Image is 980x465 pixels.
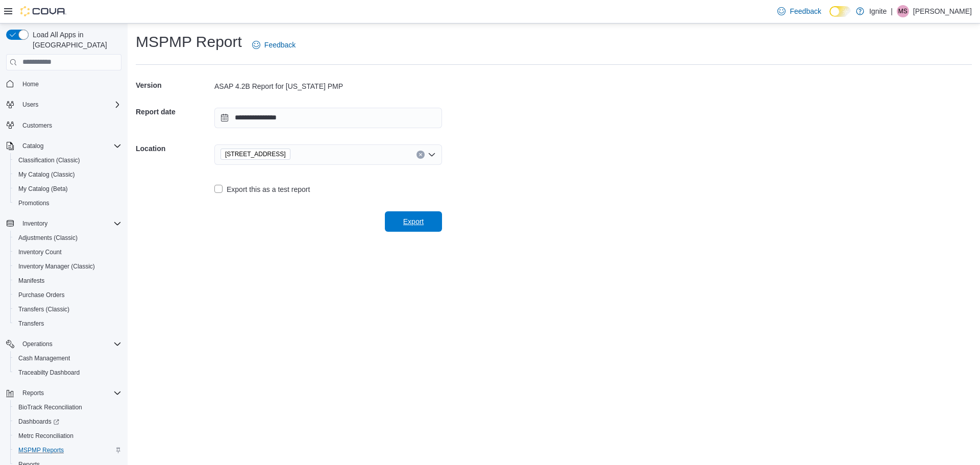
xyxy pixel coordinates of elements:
button: Operations [18,338,57,350]
span: Feedback [264,40,296,50]
span: Transfers (Classic) [14,303,121,315]
a: BioTrack Reconciliation [14,401,86,413]
button: BioTrack Reconciliation [10,400,126,414]
span: My Catalog (Classic) [14,168,121,181]
a: Feedback [248,35,300,55]
button: My Catalog (Classic) [10,167,126,182]
a: Manifests [14,275,48,287]
span: Classification (Classic) [18,156,80,164]
span: Adjustments (Classic) [14,232,121,244]
span: Inventory Count [14,246,121,258]
span: Promotions [14,197,121,209]
button: My Catalog (Beta) [10,182,126,196]
button: Manifests [10,274,126,288]
a: Dashboards [14,415,63,428]
span: My Catalog (Classic) [18,170,75,179]
span: [STREET_ADDRESS] [225,149,286,159]
span: Inventory Manager (Classic) [18,262,95,271]
span: 2172 A Street [220,149,290,160]
span: Manifests [14,275,121,287]
p: [PERSON_NAME] [913,5,972,17]
span: Inventory [22,219,47,228]
span: Customers [18,119,121,132]
span: Operations [22,340,53,348]
span: My Catalog (Beta) [14,183,121,195]
button: Users [2,97,126,112]
span: Inventory Count [18,248,62,256]
button: Inventory Count [10,245,126,259]
span: Load All Apps in [GEOGRAPHIC_DATA] [29,30,121,50]
span: MSPMP Reports [14,444,121,456]
a: Transfers [14,317,48,330]
button: Transfers (Classic) [10,302,126,316]
a: Purchase Orders [14,289,69,301]
button: Inventory [18,217,52,230]
span: Dashboards [18,418,59,426]
a: My Catalog (Beta) [14,183,72,195]
div: Maddison Smith [897,5,909,17]
input: Accessible screen reader label [295,149,296,161]
span: Promotions [18,199,50,207]
button: Reports [18,387,48,399]
span: My Catalog (Beta) [18,185,68,193]
a: MSPMP Reports [14,444,68,456]
h5: Report date [136,102,212,122]
button: Customers [2,118,126,133]
span: MS [898,5,908,17]
button: Traceabilty Dashboard [10,365,126,380]
a: Home [18,78,43,90]
button: Transfers [10,316,126,331]
span: BioTrack Reconciliation [18,403,82,411]
span: Reports [22,389,44,397]
span: MSPMP Reports [18,446,64,454]
h5: Version [136,75,212,95]
span: Traceabilty Dashboard [14,366,121,379]
span: Traceabilty Dashboard [18,369,80,377]
button: Inventory [2,216,126,231]
span: Home [18,78,121,90]
button: Classification (Classic) [10,153,126,167]
button: Metrc Reconciliation [10,429,126,443]
button: Reports [2,386,126,400]
span: Reports [18,387,121,399]
button: Inventory Manager (Classic) [10,259,126,274]
h5: Location [136,138,212,159]
span: Metrc Reconciliation [14,430,121,442]
a: Transfers (Classic) [14,303,73,315]
input: Press the down key to open a popover containing a calendar. [214,108,442,128]
span: Feedback [790,6,821,16]
a: My Catalog (Classic) [14,168,79,181]
p: | [891,5,893,17]
span: Catalog [22,142,43,150]
h1: MSPMP Report [136,32,242,52]
span: Operations [18,338,121,350]
span: Catalog [18,140,121,152]
button: Catalog [18,140,47,152]
a: Feedback [773,1,825,21]
button: Adjustments (Classic) [10,231,126,245]
a: Dashboards [10,414,126,429]
button: Open list of options [428,151,436,159]
button: Operations [2,337,126,351]
input: Dark Mode [829,6,851,17]
a: Traceabilty Dashboard [14,366,84,379]
span: Cash Management [18,354,70,362]
span: Cash Management [14,352,121,364]
img: Cova [20,6,66,16]
span: Users [18,99,121,111]
span: Transfers (Classic) [18,305,69,313]
div: ASAP 4.2B Report for [US_STATE] PMP [214,81,442,91]
span: Purchase Orders [14,289,121,301]
a: Cash Management [14,352,74,364]
button: MSPMP Reports [10,443,126,457]
span: Home [22,80,39,88]
button: Promotions [10,196,126,210]
a: Metrc Reconciliation [14,430,78,442]
a: Promotions [14,197,54,209]
button: Users [18,99,42,111]
span: Transfers [18,320,44,328]
button: Cash Management [10,351,126,365]
button: Clear input [416,151,425,159]
a: Customers [18,119,56,132]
